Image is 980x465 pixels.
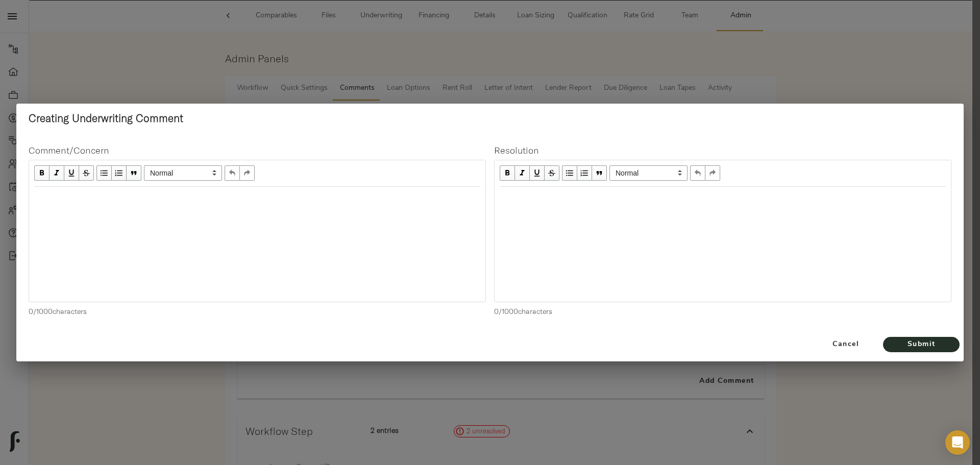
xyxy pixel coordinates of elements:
[29,145,486,156] h4: Comment/Concern
[144,165,222,181] span: Normal
[577,165,592,181] button: OL
[50,165,64,181] button: Italic
[240,165,255,181] button: Redo
[817,338,875,351] span: Cancel
[545,165,559,181] button: Strikethrough
[29,306,486,316] p: 0 / 1000 characters
[500,165,515,181] button: Bold
[34,165,50,181] button: Bold
[79,165,94,181] button: Strikethrough
[64,165,79,181] button: Underline
[562,165,577,181] button: UL
[813,332,879,357] button: Cancel
[515,165,530,181] button: Italic
[530,165,545,181] button: Underline
[30,187,485,208] div: Edit text
[883,337,960,352] button: Submit
[592,165,607,181] button: Blockquote
[144,165,222,181] select: Block type
[609,165,688,181] span: Normal
[893,338,949,351] span: Submit
[494,145,951,156] h4: Resolution
[112,165,127,181] button: OL
[127,165,141,181] button: Blockquote
[225,165,240,181] button: Undo
[690,165,705,181] button: Undo
[494,306,951,316] p: 0 / 1000 characters
[705,165,720,181] button: Redo
[495,187,950,208] div: Edit text
[96,165,112,181] button: UL
[945,430,970,455] div: Open Intercom Messenger
[609,165,688,181] select: Block type
[29,112,951,125] h2: Creating Underwriting Comment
